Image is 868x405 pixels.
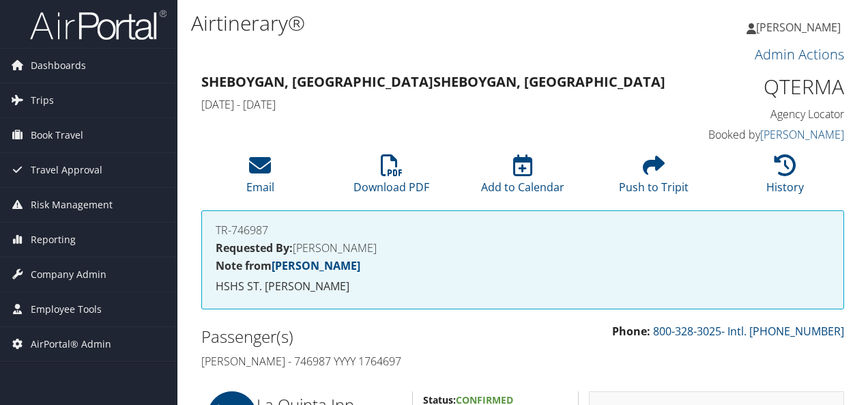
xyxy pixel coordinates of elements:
[31,257,106,292] span: Company Admin
[756,20,841,35] span: [PERSON_NAME]
[31,223,76,257] span: Reporting
[481,162,564,195] a: Add to Calendar
[216,278,830,296] p: HSHS ST. [PERSON_NAME]
[353,162,429,195] a: Download PDF
[755,45,844,64] a: Admin Actions
[201,354,512,369] h4: [PERSON_NAME] - 746987 YYYY 1764697
[653,324,844,339] a: 800-328-3025- Intl. [PHONE_NUMBER]
[216,258,360,273] strong: Note from
[699,127,844,142] h4: Booked by
[216,240,293,255] strong: Requested By:
[31,48,86,83] span: Dashboards
[747,7,854,48] a: [PERSON_NAME]
[216,225,830,236] h4: TR-746987
[201,97,678,112] h4: [DATE] - [DATE]
[619,162,689,195] a: Push to Tripit
[699,72,844,101] h1: QTERMA
[31,83,54,117] span: Trips
[201,72,665,91] strong: Sheboygan, [GEOGRAPHIC_DATA] Sheboygan, [GEOGRAPHIC_DATA]
[766,162,804,195] a: History
[31,188,113,222] span: Risk Management
[31,327,111,361] span: AirPortal® Admin
[191,9,633,38] h1: Airtinerary®
[760,127,844,142] a: [PERSON_NAME]
[699,107,844,122] h4: Agency Locator
[31,153,102,187] span: Travel Approval
[272,258,360,273] a: [PERSON_NAME]
[612,324,650,339] strong: Phone:
[31,292,102,326] span: Employee Tools
[30,9,167,41] img: airportal-logo.png
[31,118,83,152] span: Book Travel
[216,242,830,253] h4: [PERSON_NAME]
[246,162,274,195] a: Email
[201,325,512,348] h2: Passenger(s)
